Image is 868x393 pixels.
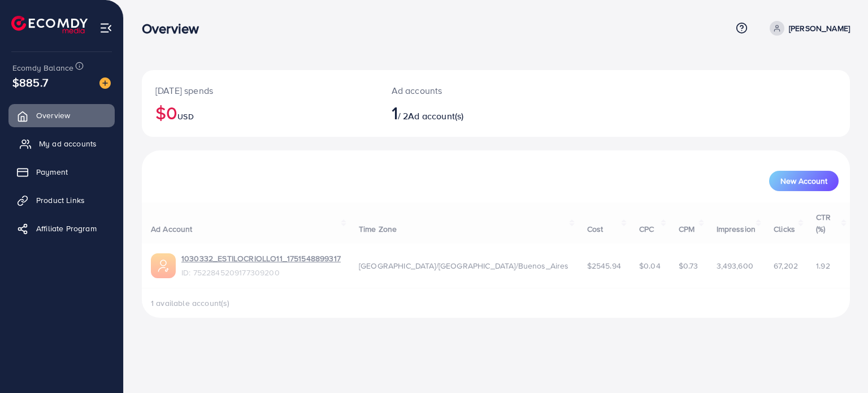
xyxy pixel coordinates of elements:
[820,342,860,385] iframe: Chat
[780,177,827,185] span: New Account
[39,138,97,149] span: My ad accounts
[392,100,398,126] span: 1
[12,62,73,74] span: Ecomdy Balance
[789,21,850,35] p: [PERSON_NAME]
[392,84,541,97] p: Ad accounts
[99,77,111,89] img: image
[8,104,115,127] a: Overview
[36,166,68,178] span: Payment
[155,102,364,123] h2: $0
[392,102,541,123] h2: / 2
[765,21,850,36] a: [PERSON_NAME]
[8,132,115,155] a: My ad accounts
[36,110,70,121] span: Overview
[8,217,115,240] a: Affiliate Program
[769,171,839,191] button: New Account
[8,189,115,211] a: Product Links
[11,16,88,33] img: logo
[12,74,48,90] span: $885.7
[36,195,85,206] span: Product Links
[177,111,193,122] span: USD
[408,110,463,122] span: Ad account(s)
[155,84,364,97] p: [DATE] spends
[99,21,112,34] img: menu
[142,20,208,37] h3: Overview
[8,161,115,183] a: Payment
[36,223,97,234] span: Affiliate Program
